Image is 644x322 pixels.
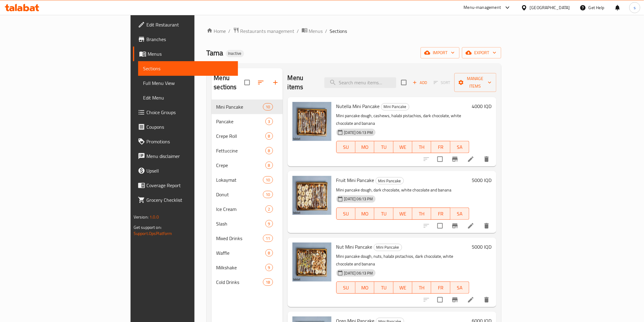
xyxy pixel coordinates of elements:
span: Upsell [146,167,233,174]
a: Coverage Report [133,178,238,193]
img: Fruit Mini Pancake [292,176,331,215]
span: Coupons [146,123,233,131]
div: items [265,264,273,271]
button: SA [450,208,469,220]
button: MO [355,282,374,294]
h6: 5000 IQD [472,243,492,251]
span: 3 [266,119,273,124]
span: 10 [263,177,272,183]
span: Cold Drinks [216,278,263,286]
span: FR [434,283,448,292]
span: Mixed Drinks [216,235,263,242]
div: Milkshake9 [212,260,283,275]
a: Menus [302,27,323,35]
div: items [265,220,273,227]
div: Waffle8 [212,246,283,260]
span: Fruit Mini Pancake [336,176,374,185]
nav: Menu sections [212,97,283,292]
span: Mini Pancake [374,244,402,251]
span: 8 [266,163,273,168]
span: Nut Mini Pancake [336,242,373,251]
div: items [263,278,273,286]
span: Grocery Checklist [146,196,233,204]
div: items [265,162,273,169]
div: Donut10 [212,187,283,202]
span: 2 [266,206,273,212]
button: delete [479,219,494,233]
div: Fettuccine [216,147,265,154]
li: / [325,27,327,35]
img: Nutella Mini Pancake [292,102,331,141]
button: import [421,47,460,58]
p: Mini pancake dough, cashews, halabi pistachios, dark chocolate, white chocolate and banana [336,112,469,127]
div: Mini Pancake10 [212,100,283,114]
span: Manage items [459,75,492,90]
button: Add section [268,75,283,90]
div: Cold Drinks18 [212,275,283,289]
span: Add [412,79,428,86]
button: SU [336,208,355,220]
button: MO [355,208,374,220]
span: FR [434,143,448,152]
div: Crepe Roll [216,132,265,140]
span: 8 [266,133,273,139]
button: export [462,47,501,58]
span: Select to update [434,153,446,166]
div: Slash9 [212,216,283,231]
span: Sort sections [254,75,268,90]
a: Menu disclaimer [133,149,238,163]
a: Sections [138,61,238,76]
div: Crepe8 [212,158,283,173]
button: FR [431,141,450,153]
button: SU [336,141,355,153]
div: Crepe Roll8 [212,129,283,143]
div: items [263,103,273,110]
span: Add item [410,78,430,87]
div: Slash [216,220,265,227]
a: Support.OpsPlatform [134,229,172,237]
span: 1.0.0 [149,213,159,221]
span: SA [453,209,467,218]
span: export [467,49,496,57]
div: Ice Cream2 [212,202,283,216]
button: WE [394,208,412,220]
span: Pancake [216,118,265,125]
a: Menus [133,47,238,61]
nav: breadcrumb [207,27,502,35]
span: Crepe [216,162,265,169]
span: Sections [330,27,347,35]
span: Select to update [434,293,446,306]
span: Mini Pancake [216,103,263,110]
span: SA [453,143,467,152]
img: Nut Mini Pancake [292,243,331,282]
span: Sections [143,65,233,72]
div: [GEOGRAPHIC_DATA] [530,4,570,11]
a: Full Menu View [138,76,238,90]
span: Coverage Report [146,182,233,189]
button: Branch-specific-item [448,292,462,307]
a: Grocery Checklist [133,193,238,207]
span: TH [415,143,429,152]
span: Select all sections [241,76,254,89]
span: Edit Restaurant [146,21,233,28]
span: TH [415,283,429,292]
span: SA [453,283,467,292]
div: items [263,191,273,198]
span: MO [358,143,372,152]
span: MO [358,209,372,218]
div: Mini Pancake [376,177,404,184]
a: Coupons [133,120,238,134]
button: SA [450,141,469,153]
span: 8 [266,148,273,154]
div: Ice Cream [216,205,265,213]
button: delete [479,292,494,307]
span: Donut [216,191,263,198]
div: items [263,176,273,184]
a: Edit Menu [138,90,238,105]
li: / [297,27,299,35]
span: [DATE] 06:13 PM [342,270,376,276]
button: TH [412,208,431,220]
